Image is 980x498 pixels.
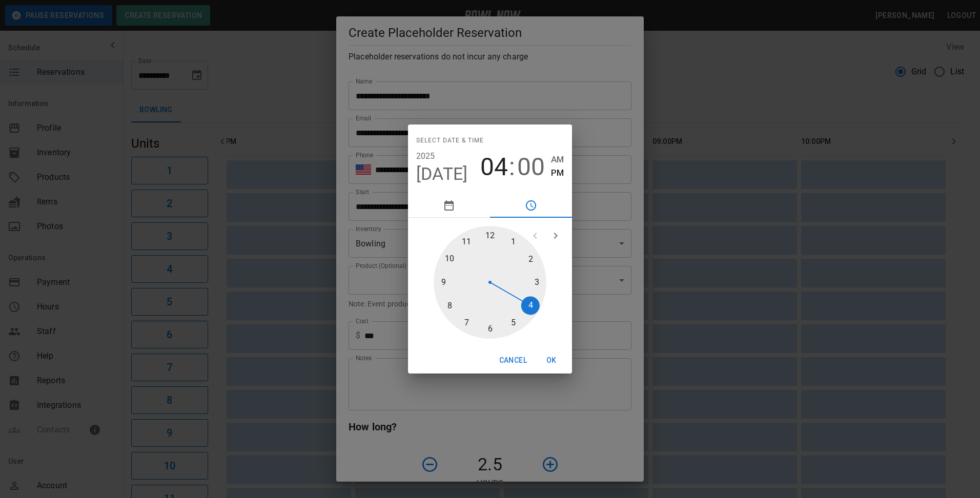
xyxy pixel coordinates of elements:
button: AM [551,153,564,167]
button: open next view [545,225,566,246]
button: pick date [408,193,490,218]
button: 04 [480,153,508,181]
button: OK [535,351,568,370]
button: PM [551,166,564,180]
button: 2025 [416,149,435,163]
span: : [509,153,515,181]
button: Cancel [495,351,531,370]
button: 00 [517,153,545,181]
button: pick time [490,193,572,218]
span: Select date & time [416,133,484,149]
button: [DATE] [416,163,468,185]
